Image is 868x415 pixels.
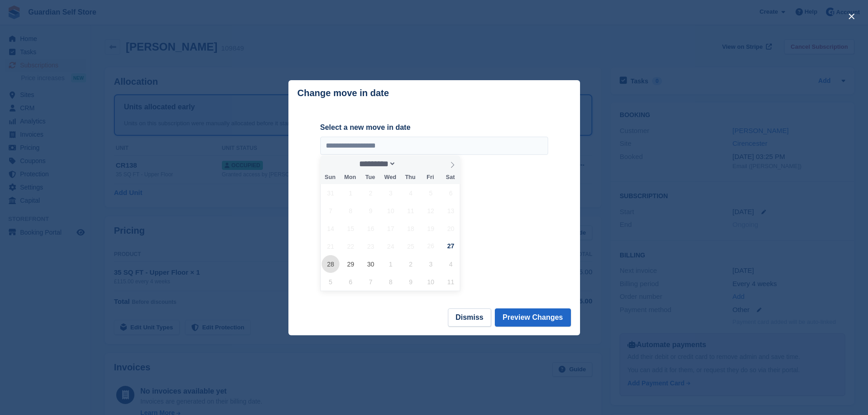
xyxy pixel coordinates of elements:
[342,273,360,291] span: October 6, 2025
[322,255,339,273] span: September 28, 2025
[322,202,339,220] span: September 7, 2025
[442,220,460,237] span: September 20, 2025
[342,220,360,237] span: September 15, 2025
[402,273,420,291] span: October 9, 2025
[340,174,360,180] span: Mon
[442,184,460,202] span: September 6, 2025
[422,184,440,202] span: September 5, 2025
[420,174,440,180] span: Fri
[382,273,400,291] span: October 8, 2025
[362,184,380,202] span: September 2, 2025
[422,237,440,255] span: September 26, 2025
[342,255,360,273] span: September 29, 2025
[402,255,420,273] span: October 2, 2025
[322,184,339,202] span: August 31, 2025
[342,237,360,255] span: September 22, 2025
[362,273,380,291] span: October 7, 2025
[362,202,380,220] span: September 9, 2025
[342,184,360,202] span: September 1, 2025
[402,184,420,202] span: September 4, 2025
[322,273,339,291] span: October 5, 2025
[322,237,339,255] span: September 21, 2025
[442,273,460,291] span: October 11, 2025
[382,184,400,202] span: September 3, 2025
[442,202,460,220] span: September 13, 2025
[442,255,460,273] span: October 4, 2025
[440,174,460,180] span: Sat
[402,220,420,237] span: September 18, 2025
[442,237,460,255] span: September 27, 2025
[448,308,491,327] button: Dismiss
[382,202,400,220] span: September 10, 2025
[422,255,440,273] span: October 3, 2025
[360,174,380,180] span: Tue
[322,220,339,237] span: September 14, 2025
[382,255,400,273] span: October 1, 2025
[422,220,440,237] span: September 19, 2025
[382,220,400,237] span: September 17, 2025
[844,9,859,24] button: close
[495,308,571,327] button: Preview Changes
[400,174,420,180] span: Thu
[402,202,420,220] span: September 11, 2025
[356,159,396,169] select: Month
[422,273,440,291] span: October 10, 2025
[298,88,389,98] p: Change move in date
[320,174,340,180] span: Sun
[362,220,380,237] span: September 16, 2025
[422,202,440,220] span: September 12, 2025
[380,174,400,180] span: Wed
[396,159,425,169] input: Year
[402,237,420,255] span: September 25, 2025
[362,255,380,273] span: September 30, 2025
[362,237,380,255] span: September 23, 2025
[382,237,400,255] span: September 24, 2025
[342,202,360,220] span: September 8, 2025
[320,122,548,133] label: Select a new move in date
